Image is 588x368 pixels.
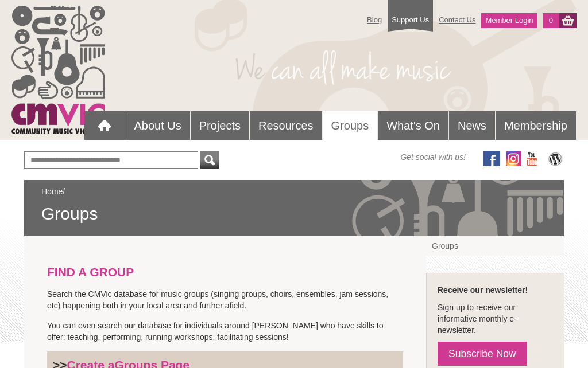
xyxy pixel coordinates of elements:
[41,203,547,225] span: Groups
[41,187,63,196] a: Home
[47,320,403,343] p: You can even search our database for individuals around [PERSON_NAME] who have skills to offer: t...
[323,111,378,140] a: Groups
[547,151,564,166] img: CMVic Blog
[125,111,189,140] a: About Us
[191,111,249,140] a: Projects
[41,186,547,225] div: /
[543,13,559,28] a: 0
[449,111,495,140] a: News
[47,288,403,311] p: Search the CMVic database for music groups (singing groups, choirs, ensembles, jam sessions, etc)...
[438,302,552,336] p: Sign up to receive our informative monthly e-newsletter.
[481,13,537,28] a: Member Login
[426,236,564,256] a: Groups
[496,111,576,140] a: Membership
[11,6,105,134] img: cmvic_logo.png
[378,111,448,140] a: What's On
[433,10,481,30] a: Contact Us
[400,151,466,163] span: Get social with us!
[438,342,527,366] a: Subscribe Now
[250,111,322,140] a: Resources
[506,151,521,166] img: icon-instagram.png
[47,265,134,279] strong: FIND A GROUP
[361,10,388,30] a: Blog
[438,285,528,295] strong: Receive our newsletter!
